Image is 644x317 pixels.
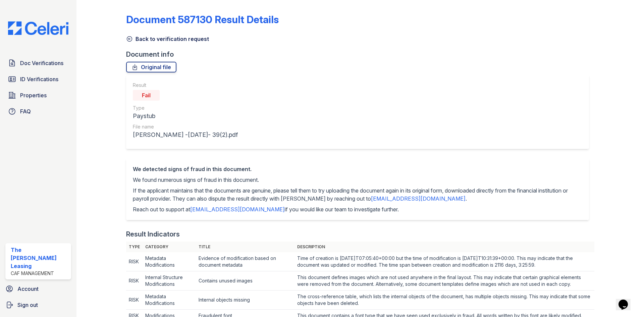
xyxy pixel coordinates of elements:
a: Back to verification request [126,35,209,43]
a: Original file [126,62,176,72]
a: [EMAIL_ADDRESS][DOMAIN_NAME] [371,195,466,202]
span: Properties [20,91,47,99]
div: Document info [126,50,594,59]
span: FAQ [20,107,31,115]
p: If the applicant maintains that the documents are genuine, please tell them to try uploading the ... [133,187,582,203]
th: Category [143,242,196,252]
div: File name [133,123,238,130]
a: Document 587130 Result Details [126,13,279,25]
a: Doc Verifications [5,56,71,70]
a: Properties [5,89,71,102]
div: Paystub [133,111,238,121]
a: ID Verifications [5,72,71,86]
a: Account [3,282,74,296]
div: The [PERSON_NAME] Leasing [11,246,68,270]
img: CE_Logo_Blue-a8612792a0a2168367f1c8372b55b34899dd931a85d93a1a3d3e32e68fde9ad4.png [3,21,74,35]
th: Description [294,242,594,252]
div: CAF Management [11,270,68,277]
td: Internal Structure Modifications [143,271,196,290]
th: Type [126,242,143,252]
span: Doc Verifications [20,59,63,67]
td: The cross-reference table, which lists the internal objects of the document, has multiple objects... [294,290,594,310]
span: Account [17,285,39,293]
p: Reach out to support at if you would like our team to investigate further. [133,205,582,213]
td: Evidence of modification based on document metadata [196,252,294,271]
td: This document defines images which are not used anywhere in the final layout. This may indicate t... [294,271,594,290]
a: FAQ [5,105,71,118]
div: Fail [133,90,160,101]
td: RISK [126,271,143,290]
td: Metadata Modifications [143,252,196,271]
div: Type [133,105,238,111]
a: Sign out [3,298,74,312]
span: . [466,195,467,202]
div: Result Indicators [126,229,180,239]
td: Contains unused images [196,271,294,290]
div: [PERSON_NAME] -[DATE]- 39(2).pdf [133,130,238,140]
td: RISK [126,252,143,271]
td: RISK [126,290,143,310]
div: Result [133,82,238,89]
span: Sign out [17,301,38,309]
p: We found numerous signs of fraud in this document. [133,176,582,184]
td: Time of creation is [DATE]T07:05:40+00:00 but the time of modification is [DATE]T10:31:39+00:00. ... [294,252,594,271]
td: Internal objects missing [196,290,294,310]
iframe: chat widget [616,290,637,310]
a: [EMAIL_ADDRESS][DOMAIN_NAME] [190,206,285,213]
div: We detected signs of fraud in this document. [133,165,582,173]
th: Title [196,242,294,252]
td: Metadata Modifications [143,290,196,310]
span: ID Verifications [20,75,58,83]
